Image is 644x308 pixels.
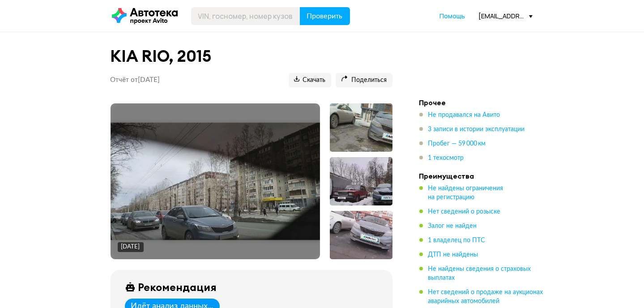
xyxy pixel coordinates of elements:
span: Не продавался на Авито [428,112,500,118]
span: 1 техосмотр [428,155,464,161]
span: Проверить [307,13,343,20]
span: Пробег — 59 000 км [428,141,486,147]
span: 3 записи в истории эксплуатации [428,126,525,133]
span: Помощь [440,12,465,20]
span: Нет сведений о продаже на аукционах аварийных автомобилей [428,289,543,304]
div: [EMAIL_ADDRESS][DOMAIN_NAME] [479,12,533,20]
span: 1 владелец по ПТС [428,237,486,244]
button: Скачать [289,73,331,87]
button: Поделиться [336,73,392,87]
span: Залог не найден [428,223,477,229]
button: Проверить [300,7,350,25]
span: Не найдены ограничения на регистрацию [428,185,503,201]
h1: KIA RIO, 2015 [111,47,392,66]
input: VIN, госномер, номер кузова [191,7,300,25]
span: Поделиться [341,76,387,85]
span: Нет сведений о розыске [428,209,501,215]
span: Скачать [294,76,326,85]
h4: Преимущества [419,171,545,180]
p: Отчёт от [DATE] [111,76,160,85]
h4: Прочее [419,98,545,107]
a: Помощь [440,12,465,21]
img: Main car [111,123,320,240]
span: Не найдены сведения о страховых выплатах [428,266,531,281]
div: [DATE] [121,243,140,251]
span: ДТП не найдены [428,252,478,258]
div: Рекомендация [138,281,217,293]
